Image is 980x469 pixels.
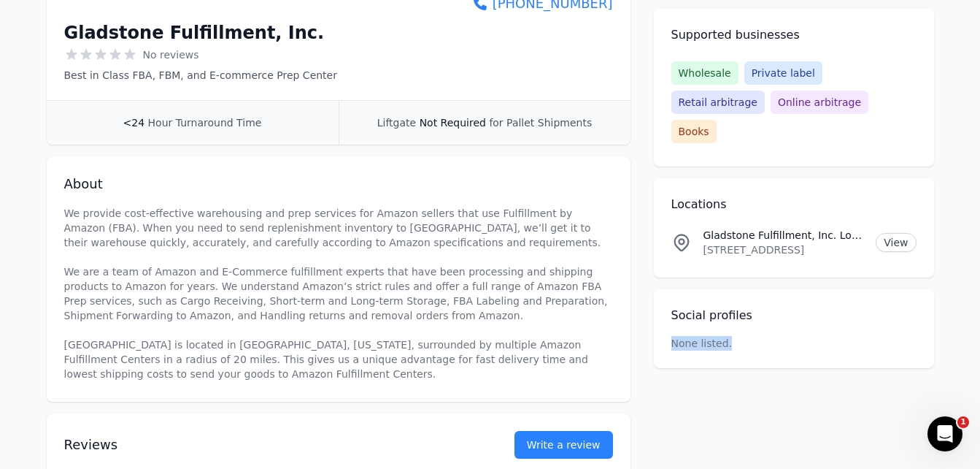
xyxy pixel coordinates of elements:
[514,431,613,459] a: Write a review
[671,26,917,44] h2: Supported businesses
[148,117,262,129] span: Hour Turnaround Time
[671,91,765,114] span: Retail arbitrage
[64,174,613,194] h2: About
[64,21,325,45] h1: Gladstone Fulfillment, Inc.
[489,117,592,129] span: for Pallet Shipments
[64,68,337,83] p: Best in Class FBA, FBM, and E-commerce Prep Center
[703,243,865,257] p: [STREET_ADDRESS]
[420,117,486,129] span: Not Required
[377,117,416,129] span: Liftgate
[123,117,145,129] span: <24
[64,435,468,455] h2: Reviews
[703,228,865,243] p: Gladstone Fulfillment, Inc. Location
[927,416,962,451] iframe: Intercom live chat
[671,120,717,143] span: Books
[671,61,738,85] span: Wholesale
[957,416,969,428] span: 1
[771,91,868,114] span: Online arbitrage
[744,61,822,85] span: Private label
[64,206,613,381] p: We provide cost-effective warehousing and prep services for Amazon sellers that use Fulfillment b...
[671,196,917,213] h2: Locations
[876,233,916,252] a: View
[671,336,733,351] p: None listed.
[671,307,917,324] h2: Social profiles
[143,47,199,62] span: No reviews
